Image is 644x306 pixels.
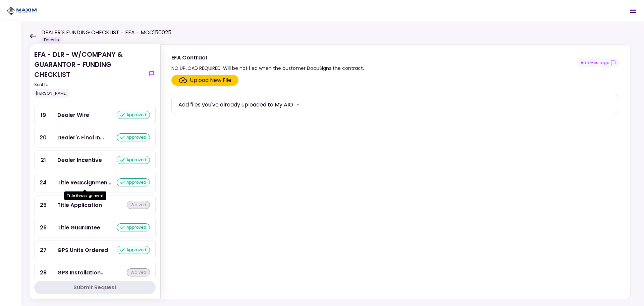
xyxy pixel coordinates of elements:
[171,75,238,86] span: Click here to upload the required document
[35,218,52,237] div: 26
[625,3,641,19] button: Open menu
[148,70,156,78] button: show-messages
[57,246,108,254] div: GPS Units Ordered
[34,281,156,294] button: Submit Request
[57,133,104,142] div: Dealer's Final Invoice
[34,195,156,215] a: 25Title Applicationwaived
[117,246,150,254] div: approved
[34,82,145,88] div: Sent to:
[577,58,620,67] button: show-messages
[57,156,102,164] div: Dealer Incentive
[34,240,156,260] a: 27GPS Units Orderedapproved
[293,99,303,110] button: more
[117,133,150,141] div: approved
[35,195,52,215] div: 25
[34,49,145,98] div: EFA - DLR - W/COMPANY & GUARANTOR - FUNDING CHECKLIST
[57,111,89,119] div: Dealer Wire
[35,241,52,260] div: 27
[127,268,150,276] div: waived
[73,283,117,292] div: Submit Request
[171,53,364,62] div: EFA Contract
[117,178,150,186] div: approved
[41,37,62,43] div: Docs In
[34,173,156,192] a: 24Title Reassignmentapproved
[57,178,111,187] div: Title Reassignment
[41,29,171,37] h1: DEALER'S FUNDING CHECKLIST - EFA - MCC150025
[34,150,156,170] a: 21Dealer Incentiveapproved
[34,263,156,282] a: 28GPS Installation Requestedwaived
[171,64,364,72] div: NO UPLOAD REQUIRED. Will be notified when the customer DocuSigns the contract.
[117,111,150,119] div: approved
[35,150,52,170] div: 21
[117,223,150,231] div: approved
[178,100,293,109] div: Add files you've already uploaded to My AIO
[57,223,100,232] div: Title Guarantee
[34,105,156,125] a: 19Dealer Wireapproved
[64,191,106,200] div: Title Reassignment
[7,6,37,16] img: Partner icon
[34,218,156,237] a: 26Title Guaranteeapproved
[57,201,102,209] div: Title Application
[127,201,150,209] div: waived
[35,173,52,192] div: 24
[57,268,105,277] div: GPS Installation Requested
[190,76,231,84] div: Upload New File
[35,263,52,282] div: 28
[117,156,150,164] div: approved
[160,44,631,299] div: EFA ContractNO UPLOAD REQUIRED. Will be notified when the customer DocuSigns the contract.show-me...
[35,128,52,147] div: 20
[34,89,69,98] div: [PERSON_NAME]
[35,105,52,125] div: 19
[34,128,156,147] a: 20Dealer's Final Invoiceapproved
